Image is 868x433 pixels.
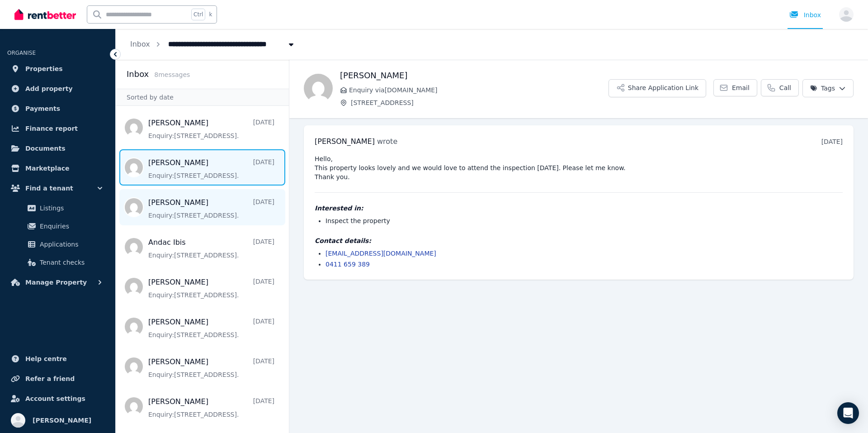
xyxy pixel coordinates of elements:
[7,390,108,408] a: Account settings
[609,79,706,97] button: Share Application Link
[7,100,108,118] a: Payments
[116,29,310,60] nav: Breadcrumb
[25,163,69,174] span: Marketplace
[779,83,791,92] span: Call
[25,123,78,134] span: Finance report
[304,74,333,103] img: Ashley Green
[148,396,274,419] a: [PERSON_NAME][DATE]Enquiry:[STREET_ADDRESS].
[148,237,274,260] a: Andac Ibis[DATE]Enquiry:[STREET_ADDRESS].
[810,84,835,93] span: Tags
[11,217,104,235] a: Enquiries
[148,317,274,339] a: [PERSON_NAME][DATE]Enquiry:[STREET_ADDRESS].
[40,239,101,250] span: Applications
[7,370,108,388] a: Refer a friend
[315,137,375,146] span: [PERSON_NAME]
[713,79,757,96] a: Email
[802,79,854,97] button: Tags
[325,261,370,268] a: 0411 659 389
[116,106,289,428] nav: Message list
[340,69,609,82] h1: [PERSON_NAME]
[25,373,75,384] span: Refer a friend
[25,83,73,94] span: Add property
[191,9,205,20] span: Ctrl
[14,8,76,21] img: RentBetter
[821,138,843,145] time: [DATE]
[7,119,108,138] a: Finance report
[33,415,91,426] span: [PERSON_NAME]
[789,10,821,19] div: Inbox
[25,393,85,404] span: Account settings
[732,83,750,92] span: Email
[377,137,397,146] span: wrote
[315,236,843,245] h4: Contact details:
[7,50,36,56] span: ORGANISE
[148,357,274,379] a: [PERSON_NAME][DATE]Enquiry:[STREET_ADDRESS].
[837,402,859,424] div: Open Intercom Messenger
[209,11,212,18] span: k
[325,250,436,257] a: [EMAIL_ADDRESS][DOMAIN_NAME]
[148,118,274,140] a: [PERSON_NAME][DATE]Enquiry:[STREET_ADDRESS].
[7,273,108,291] button: Manage Property
[116,89,289,106] div: Sorted by date
[25,63,63,74] span: Properties
[11,235,104,253] a: Applications
[130,40,150,48] a: Inbox
[40,257,101,268] span: Tenant checks
[7,60,108,78] a: Properties
[25,353,67,364] span: Help centre
[25,183,73,194] span: Find a tenant
[25,277,87,288] span: Manage Property
[25,103,60,114] span: Payments
[148,277,274,300] a: [PERSON_NAME][DATE]Enquiry:[STREET_ADDRESS].
[325,216,843,225] li: Inspect the property
[315,204,843,213] h4: Interested in:
[761,79,799,96] a: Call
[148,197,274,220] a: [PERSON_NAME][DATE]Enquiry:[STREET_ADDRESS].
[7,179,108,197] button: Find a tenant
[127,68,149,81] h2: Inbox
[40,221,101,232] span: Enquiries
[351,98,609,107] span: [STREET_ADDRESS]
[40,203,101,214] span: Listings
[7,139,108,157] a: Documents
[315,154,843,181] pre: Hello, This property looks lovely and we would love to attend the inspection [DATE]. Please let m...
[11,199,104,217] a: Listings
[7,80,108,98] a: Add property
[148,157,274,180] a: [PERSON_NAME][DATE]Enquiry:[STREET_ADDRESS].
[349,86,609,95] span: Enquiry via [DOMAIN_NAME]
[154,71,190,78] span: 8 message s
[25,143,66,154] span: Documents
[11,253,104,271] a: Tenant checks
[7,350,108,368] a: Help centre
[7,159,108,177] a: Marketplace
